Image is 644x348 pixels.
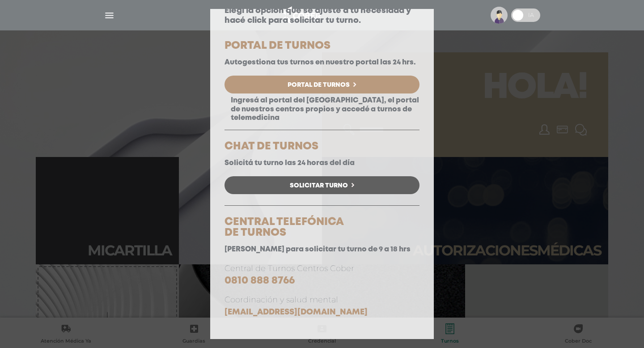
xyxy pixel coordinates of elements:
p: Central de Turnos Centros Cober [225,263,419,287]
h5: PORTAL DE TURNOS [225,41,419,51]
p: Elegí la opción que se ajuste a tu necesidad y hacé click para solicitar tu turno. [225,6,419,25]
p: Autogestiona tus turnos en nuestro portal las 24 hrs. [225,58,419,67]
p: Coordinación y salud mental [225,294,419,318]
a: 0810 888 8766 [225,276,295,285]
p: Ingresá al portal del [GEOGRAPHIC_DATA], el portal de nuestros centros propios y accedé a turnos ... [225,96,419,122]
span: Solicitar Turno [290,182,348,189]
h5: CENTRAL TELEFÓNICA DE TURNOS [225,217,419,238]
a: [EMAIL_ADDRESS][DOMAIN_NAME] [225,309,368,316]
p: [PERSON_NAME] para solicitar tu turno de 9 a 18 hrs [225,245,419,254]
span: Portal de Turnos [288,82,350,88]
p: Solicitá tu turno las 24 horas del día [225,159,419,167]
a: Portal de Turnos [225,76,419,93]
a: Solicitar Turno [225,176,419,194]
h5: CHAT DE TURNOS [225,141,419,152]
